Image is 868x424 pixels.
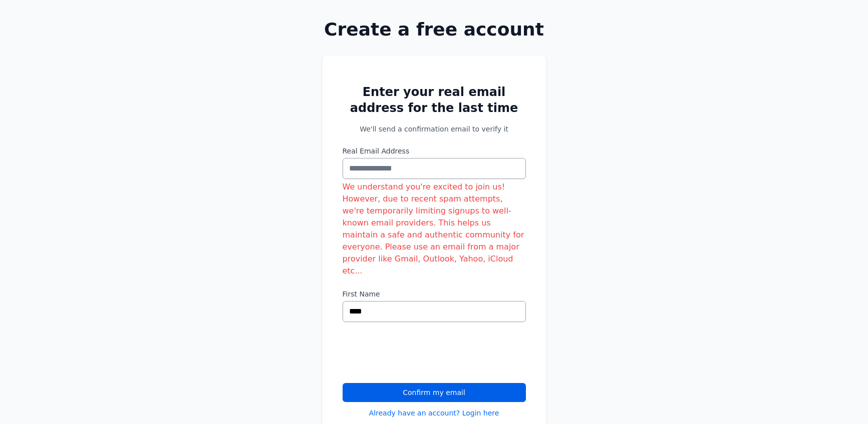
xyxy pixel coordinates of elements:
[343,383,526,402] button: Confirm my email
[343,289,526,299] label: First Name
[290,19,578,39] h1: Create a free account
[343,84,526,116] h2: Enter your real email address for the last time
[343,146,526,156] label: Real Email Address
[343,124,526,134] p: We'll send a confirmation email to verify it
[343,181,526,277] div: We understand you're excited to join us! However, due to recent spam attempts, we're temporarily ...
[343,334,495,373] iframe: reCAPTCHA
[369,408,499,418] a: Already have an account? Login here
